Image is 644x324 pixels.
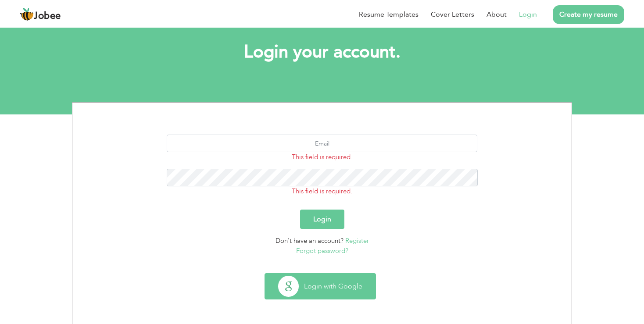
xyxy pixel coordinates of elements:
[487,9,507,20] a: About
[34,11,61,21] span: Jobee
[167,135,478,152] input: Email
[265,274,376,299] button: Login with Google
[292,153,352,161] span: This field is required.
[85,9,559,32] h2: Let's do this!
[275,236,343,245] span: Don't have an account?
[85,41,559,64] h1: Login your account.
[431,9,474,20] a: Cover Letters
[292,187,352,196] span: This field is required.
[345,236,369,245] a: Register
[519,9,537,20] a: Login
[296,246,348,255] a: Forgot password?
[20,7,34,21] img: jobee.io
[300,210,344,229] button: Login
[553,5,624,24] a: Create my resume
[359,9,419,20] a: Resume Templates
[20,7,61,21] a: Jobee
